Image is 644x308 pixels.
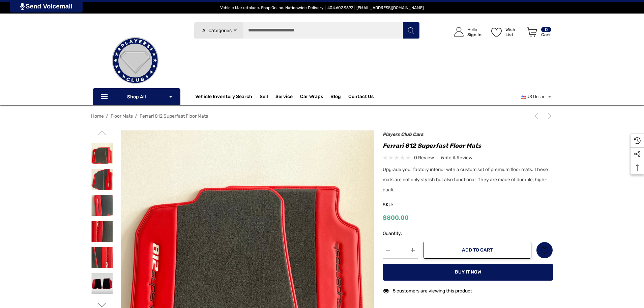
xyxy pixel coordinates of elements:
[348,94,374,101] a: Contact Us
[383,230,418,238] label: Quantity:
[140,113,208,119] a: Ferrari 812 Superfast Floor Mats
[330,94,341,101] a: Blog
[300,94,323,101] span: Car Wraps
[446,20,485,44] a: Sign in
[541,32,551,37] p: Cart
[536,242,553,259] a: Wish List
[91,221,113,242] img: Ferrari 812 Floor Mats
[91,195,113,216] img: Ferrari 812 Floor Mats
[454,27,464,37] svg: Icon User Account
[383,264,553,281] button: Buy it now
[488,20,524,44] a: Wish List Wish List
[20,3,25,10] img: PjwhLS0gR2VuZXJhdG9yOiBHcmF2aXQuaW8gLS0+PHN2ZyB4bWxucz0iaHR0cDovL3d3dy53My5vcmcvMjAwMC9zdmciIHhtb...
[383,200,416,210] span: SKU:
[98,128,106,137] svg: Go to slide 3 of 3
[91,113,104,119] a: Home
[91,110,553,122] nav: Breadcrumb
[220,5,424,10] span: Vehicle Marketplace. Shop Online. Nationwide Delivery. | 404.602.9593 | [EMAIL_ADDRESS][DOMAIN_NAME]
[505,27,523,37] p: Wish List
[91,247,113,268] img: Ferrari 812 Floor Mats
[467,32,481,37] p: Sign In
[383,132,423,137] a: Players Club Cars
[111,113,133,119] a: Floor Mats
[383,214,409,221] span: $800.00
[541,27,551,32] p: 0
[544,113,553,119] a: Next
[441,153,472,162] a: Write a Review
[631,164,644,171] svg: Top
[260,90,275,103] a: Sell
[300,90,330,103] a: Car Wraps
[541,246,549,254] svg: Wish List
[202,28,231,33] span: All Categories
[275,94,293,101] a: Service
[403,22,419,39] button: Search
[195,94,252,101] a: Vehicle Inventory Search
[91,169,113,190] img: Ferrari 812 Floor Mats
[467,27,481,32] p: Hello
[194,22,243,39] a: All Categories Icon Arrow Down Icon Arrow Up
[521,90,552,103] a: USD
[91,273,113,294] img: Ferrari 812 Superfast Floor Mats
[527,27,537,37] svg: Review Your Cart
[260,94,268,101] span: Sell
[634,151,641,158] svg: Social Media
[634,137,641,144] svg: Recently Viewed
[414,153,434,162] span: 0 review
[93,88,180,105] p: Shop All
[533,113,543,119] a: Previous
[233,28,238,33] svg: Icon Arrow Down
[524,20,552,47] a: Cart with 0 items
[91,143,113,164] img: Ferrari 812 Floor Mats
[168,94,173,99] svg: Icon Arrow Down
[383,167,548,193] span: Upgrade your factory interior with a custom set of premium floor mats. These mats are not only st...
[441,155,472,161] span: Write a Review
[101,27,169,94] img: Players Club | Cars For Sale
[100,93,110,101] svg: Icon Line
[383,285,472,295] div: 5 customers are viewing this product
[383,140,553,151] h1: Ferrari 812 Superfast Floor Mats
[423,242,531,259] button: Add to Cart
[491,28,502,37] svg: Wish List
